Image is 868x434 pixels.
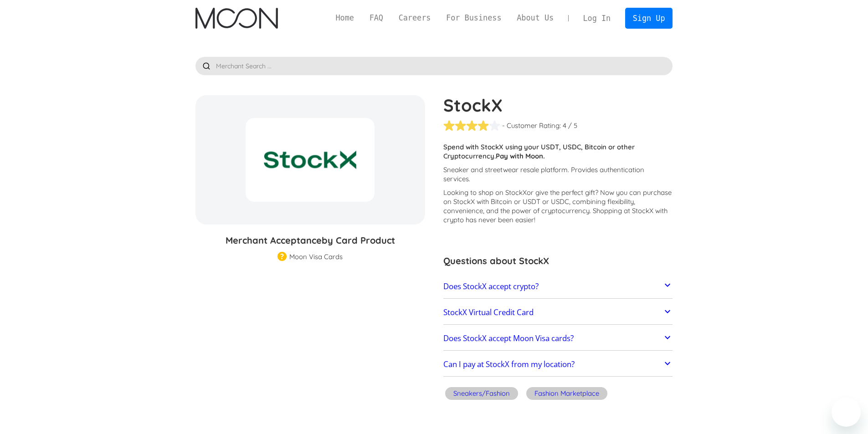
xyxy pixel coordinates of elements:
h2: StockX Virtual Credit Card [443,308,534,317]
a: Sneakers/Fashion [443,386,520,403]
a: Log In [575,8,618,28]
span: or give the perfect gift [527,188,595,197]
iframe: Pulsante per aprire la finestra di messaggistica [832,398,861,427]
a: Home [328,12,362,24]
p: Spend with StockX using your USDT, USDC, Bitcoin or other Cryptocurrency. [443,143,673,161]
a: Can I pay at StockX from my location? [443,355,673,374]
div: / 5 [568,121,577,130]
h2: Does StockX accept crypto? [443,282,539,291]
h2: Does StockX accept Moon Visa cards? [443,334,574,343]
a: Careers [391,12,438,24]
img: Moon Logo [195,8,278,29]
a: About Us [509,12,561,24]
a: Sign Up [625,8,673,28]
h3: Merchant Acceptance [195,234,425,247]
div: Fashion Marketplace [534,389,599,398]
a: home [195,8,278,29]
p: Looking to shop on StockX ? Now you can purchase on StockX with Bitcoin or USDT or USDC, combinin... [443,188,673,225]
input: Merchant Search ... [195,57,673,75]
a: Fashion Marketplace [524,386,609,403]
a: Does StockX accept Moon Visa cards? [443,329,673,348]
h3: Questions about StockX [443,254,673,268]
h2: Can I pay at StockX from my location? [443,360,575,369]
div: - Customer Rating: [502,121,561,130]
strong: Pay with Moon. [496,152,545,160]
a: Does StockX accept crypto? [443,277,673,296]
a: FAQ [362,12,391,24]
div: 4 [563,121,566,130]
a: StockX Virtual Credit Card [443,303,673,322]
p: Sneaker and streetwear resale platform. Provides authentication services. [443,165,673,184]
a: For Business [438,12,509,24]
div: Moon Visa Cards [289,252,343,261]
span: by Card Product [322,235,395,246]
h1: StockX [443,95,673,115]
div: Sneakers/Fashion [453,389,510,398]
